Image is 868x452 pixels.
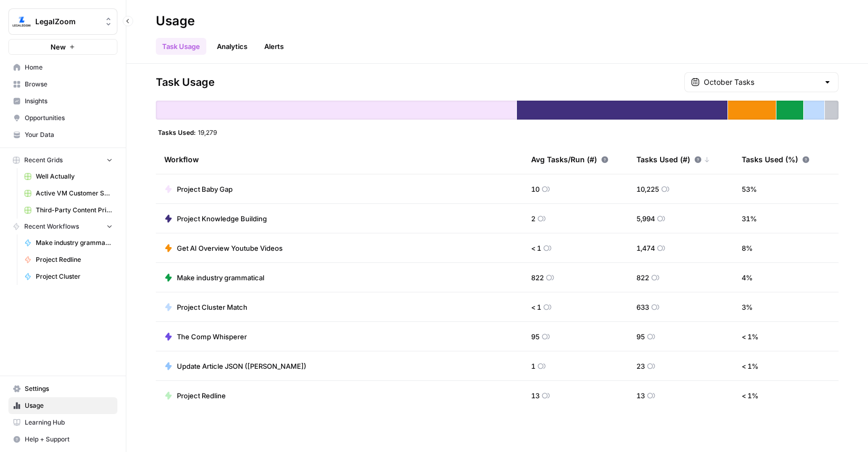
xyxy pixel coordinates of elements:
span: Settings [25,384,113,394]
span: Well Actually [36,172,113,181]
a: Task Usage [156,38,206,55]
span: Recent Workflows [24,222,79,231]
span: 3 % [742,302,753,312]
a: Get AI Overview Youtube Videos [164,243,283,253]
a: Settings [8,380,117,397]
span: 19,279 [198,128,217,136]
span: LegalZoom [35,16,99,27]
button: Recent Workflows [8,219,117,234]
span: 1 [531,361,535,371]
span: 95 [531,331,540,342]
span: Project Cluster [36,272,113,281]
span: 1,474 [636,243,655,253]
button: New [8,39,117,55]
input: October Tasks [704,77,819,87]
a: Well Actually [19,168,117,185]
span: 2 [531,213,535,224]
span: Update Article JSON ([PERSON_NAME]) [177,361,306,371]
a: The Comp Whisperer [164,331,247,342]
span: Get AI Overview Youtube Videos [177,243,283,253]
span: Recent Grids [24,155,63,165]
span: New [51,42,66,52]
a: Active VM Customer Sorting [19,185,117,202]
span: 822 [531,272,544,283]
a: Make industry grammatical [164,272,264,283]
span: 5,994 [636,213,655,224]
span: Active VM Customer Sorting [36,189,113,198]
span: 633 [636,302,649,312]
span: 4 % [742,272,753,283]
a: Third-Party Content Prioritization [19,202,117,219]
a: Home [8,59,117,76]
span: Project Baby Gap [177,184,233,194]
div: Tasks Used (%) [742,145,810,174]
a: Analytics [211,38,254,55]
span: Project Knowledge Building [177,213,267,224]
div: Tasks Used (#) [636,145,710,174]
span: Opportunities [25,113,113,123]
a: Project Cluster Match [164,302,247,312]
span: Insights [25,96,113,106]
span: The Comp Whisperer [177,331,247,342]
span: Home [25,63,113,72]
span: Your Data [25,130,113,140]
div: Workflow [164,145,514,174]
span: 13 [636,390,645,401]
button: Help + Support [8,431,117,448]
span: 13 [531,390,540,401]
span: Make industry grammatical [177,272,264,283]
a: Alerts [258,38,290,55]
span: Project Redline [36,255,113,264]
span: < 1 % [742,390,759,401]
button: Recent Grids [8,152,117,168]
a: Opportunities [8,110,117,126]
span: 822 [636,272,649,283]
span: Usage [25,401,113,410]
span: < 1 [531,302,541,312]
span: Learning Hub [25,418,113,427]
span: Help + Support [25,435,113,444]
span: 8 % [742,243,753,253]
span: 23 [636,361,645,371]
a: Project Cluster [19,268,117,285]
a: Project Knowledge Building [164,213,267,224]
span: < 1 [531,243,541,253]
span: 10,225 [636,184,659,194]
a: Your Data [8,126,117,143]
span: 10 [531,184,540,194]
a: Project Redline [164,390,226,401]
span: Task Usage [156,75,215,90]
a: Browse [8,76,117,93]
span: Third-Party Content Prioritization [36,205,113,215]
span: Make industry grammatical [36,238,113,248]
span: Tasks Used: [158,128,196,136]
span: Project Redline [177,390,226,401]
span: Browse [25,80,113,89]
div: Usage [156,13,195,30]
span: < 1 % [742,331,759,342]
button: Workspace: LegalZoom [8,8,117,35]
img: LegalZoom Logo [12,12,31,31]
span: 95 [636,331,645,342]
a: Make industry grammatical [19,234,117,251]
a: Project Baby Gap [164,184,233,194]
span: 53 % [742,184,757,194]
span: < 1 % [742,361,759,371]
a: Learning Hub [8,414,117,431]
a: Insights [8,93,117,110]
a: Update Article JSON ([PERSON_NAME]) [164,361,306,371]
a: Usage [8,397,117,414]
div: Avg Tasks/Run (#) [531,145,608,174]
span: 31 % [742,213,757,224]
span: Project Cluster Match [177,302,247,312]
a: Project Redline [19,251,117,268]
